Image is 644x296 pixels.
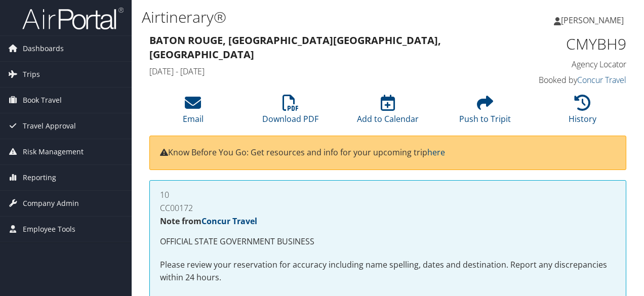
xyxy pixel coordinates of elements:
a: Add to Calendar [357,100,419,124]
strong: Note from [160,216,257,227]
h4: Booked by [518,74,626,86]
a: Push to Tripit [459,100,511,124]
h4: 10 [160,191,616,199]
h4: Agency Locator [518,59,626,70]
span: Employee Tools [23,217,75,242]
a: Email [183,100,204,124]
p: Please review your reservation for accuracy including name spelling, dates and destination. Repor... [160,259,616,284]
h1: CMYBH9 [518,33,626,55]
a: History [569,100,596,124]
a: [PERSON_NAME] [554,5,634,35]
span: Travel Approval [23,113,76,139]
strong: Baton Rouge, [GEOGRAPHIC_DATA] [GEOGRAPHIC_DATA], [GEOGRAPHIC_DATA] [149,33,441,61]
img: airportal-logo.png [22,7,124,30]
span: Dashboards [23,36,64,61]
h1: Airtinerary® [142,7,470,28]
h4: [DATE] - [DATE] [149,66,503,77]
span: Reporting [23,165,56,190]
h4: CC00172 [160,204,616,212]
span: Company Admin [23,191,79,216]
a: here [427,147,445,158]
a: Concur Travel [577,74,626,86]
p: Know Before You Go: Get resources and info for your upcoming trip [160,146,616,159]
p: OFFICIAL STATE GOVERNMENT BUSINESS [160,235,616,248]
a: Concur Travel [202,216,257,227]
span: Risk Management [23,139,84,164]
a: Download PDF [262,100,318,124]
span: [PERSON_NAME] [561,15,624,26]
span: Trips [23,62,40,87]
span: Book Travel [23,88,62,113]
